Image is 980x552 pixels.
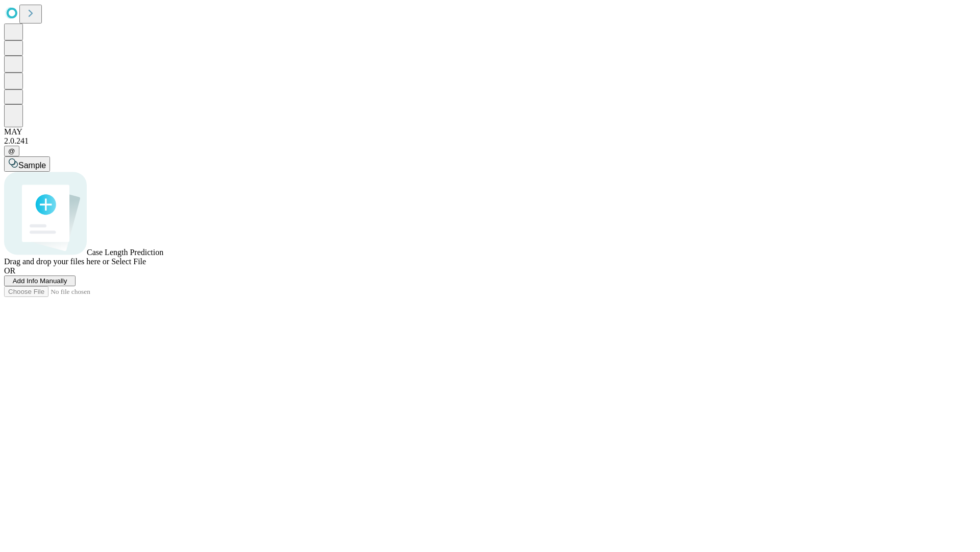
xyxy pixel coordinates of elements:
span: @ [8,147,15,155]
span: OR [4,266,15,275]
div: 2.0.241 [4,136,976,146]
button: Add Info Manually [4,275,76,286]
button: @ [4,146,19,156]
span: Select File [111,257,146,266]
span: Drag and drop your files here or [4,257,109,266]
span: Add Info Manually [13,277,67,285]
span: Case Length Prediction [87,248,163,257]
button: Sample [4,156,50,172]
span: Sample [18,161,46,170]
div: MAY [4,127,976,136]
